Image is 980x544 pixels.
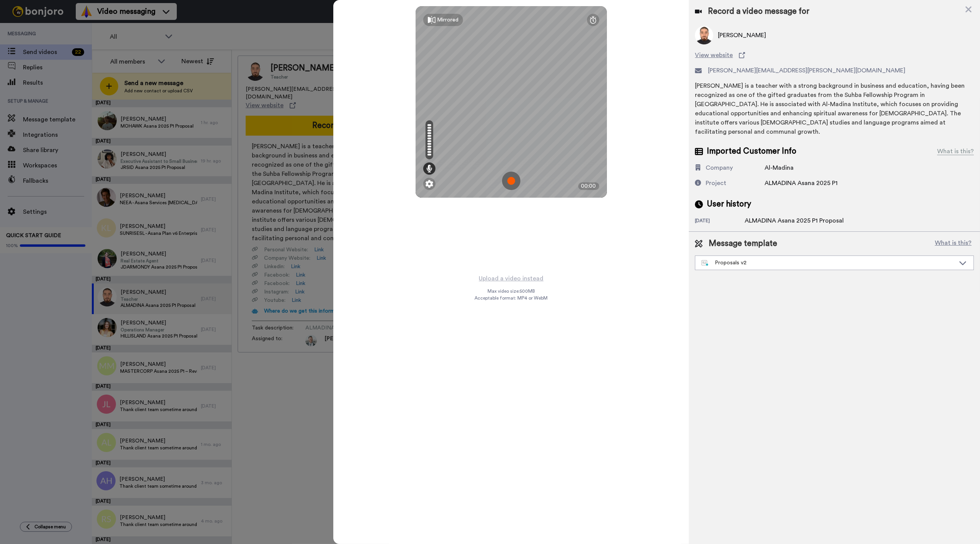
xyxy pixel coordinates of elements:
[765,165,794,171] span: Al-Madina
[701,260,709,266] img: nextgen-template.svg
[426,180,433,188] img: ic_gear.svg
[709,238,777,249] span: Message template
[706,179,726,188] div: Project
[933,238,974,249] button: What is this?
[937,147,974,156] div: What is this?
[695,81,974,136] div: [PERSON_NAME] is a teacher with a strong background in business and education, having been recogn...
[707,146,796,157] span: Imported Customer Info
[476,274,546,283] button: Upload a video instead
[488,288,535,294] span: Max video size: 500 MB
[707,198,751,210] span: User history
[502,172,520,190] img: ic_record_start.svg
[745,216,844,225] div: ALMADINA Asana 2025 P1 Proposal
[475,295,548,301] span: Acceptable format: MP4 or WebM
[706,163,733,172] div: Company
[765,180,838,186] span: ALMADINA Asana 2025 P1
[695,51,974,60] a: View website
[578,182,599,190] div: 00:00
[708,66,905,75] span: [PERSON_NAME][EMAIL_ADDRESS][PERSON_NAME][DOMAIN_NAME]
[701,259,955,267] div: Proposals v2
[695,218,745,225] div: [DATE]
[695,51,733,60] span: View website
